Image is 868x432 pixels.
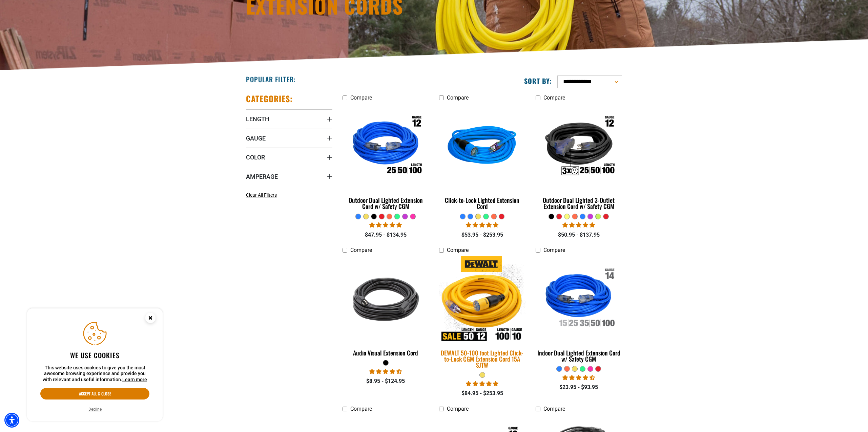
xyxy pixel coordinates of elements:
[40,351,149,360] h2: We use cookies
[343,197,429,209] div: Outdoor Dual Lighted Extension Cord w/ Safety CGM
[343,231,429,239] div: $47.95 - $134.95
[536,257,622,366] a: Indoor Dual Lighted Extension Cord w/ Safety CGM Indoor Dual Lighted Extension Cord w/ Safety CGM
[536,383,622,391] div: $23.95 - $93.95
[447,247,469,253] span: Compare
[447,406,469,412] span: Compare
[536,197,622,209] div: Outdoor Dual Lighted 3-Outlet Extension Cord w/ Safety CGM
[439,108,525,186] img: blue
[350,94,372,101] span: Compare
[435,256,530,343] img: DEWALT 50-100 foot Lighted Click-to-Lock CGM Extension Cord 15A SJTW
[343,350,429,356] div: Audio Visual Extension Cord
[350,247,372,253] span: Compare
[246,134,266,142] span: Gauge
[466,381,498,387] span: 4.84 stars
[439,257,525,372] a: DEWALT 50-100 foot Lighted Click-to-Lock CGM Extension Cord 15A SJTW DEWALT 50-100 foot Lighted C...
[369,368,402,375] span: 4.73 stars
[536,231,622,239] div: $50.95 - $137.95
[343,257,429,360] a: black Audio Visual Extension Cord
[439,197,525,209] div: Click-to-Lock Lighted Extension Cord
[350,406,372,412] span: Compare
[536,350,622,362] div: Indoor Dual Lighted Extension Cord w/ Safety CGM
[4,413,19,428] div: Accessibility Menu
[40,388,149,399] button: Accept all & close
[246,192,280,199] a: Clear All Filters
[524,77,552,85] label: Sort by:
[543,247,565,253] span: Compare
[543,94,565,101] span: Compare
[466,222,498,228] span: 4.87 stars
[246,129,332,148] summary: Gauge
[536,104,622,213] a: Outdoor Dual Lighted 3-Outlet Extension Cord w/ Safety CGM Outdoor Dual Lighted 3-Outlet Extensio...
[246,153,265,161] span: Color
[439,104,525,213] a: blue Click-to-Lock Lighted Extension Cord
[246,167,332,186] summary: Amperage
[246,109,332,128] summary: Length
[536,108,621,186] img: Outdoor Dual Lighted 3-Outlet Extension Cord w/ Safety CGM
[246,173,278,180] span: Amperage
[562,374,595,381] span: 4.40 stars
[27,308,163,422] aside: Cookie Consent
[343,377,429,385] div: $8.95 - $124.95
[246,115,269,123] span: Length
[246,93,293,104] h2: Categories:
[343,108,429,186] img: Outdoor Dual Lighted Extension Cord w/ Safety CGM
[369,222,402,228] span: 4.81 stars
[246,75,296,84] h2: Popular Filter:
[439,389,525,397] div: $84.95 - $253.95
[543,406,565,412] span: Compare
[562,222,595,228] span: 4.80 stars
[246,148,332,167] summary: Color
[246,192,277,198] span: Clear All Filters
[40,365,149,383] p: This website uses cookies to give you the most awesome browsing experience and provide you with r...
[122,377,147,382] a: This website uses cookies to give you the most awesome browsing experience and provide you with r...
[343,260,429,338] img: black
[447,94,469,101] span: Compare
[536,260,621,338] img: Indoor Dual Lighted Extension Cord w/ Safety CGM
[86,406,104,413] button: Decline
[439,350,525,368] div: DEWALT 50-100 foot Lighted Click-to-Lock CGM Extension Cord 15A SJTW
[439,231,525,239] div: $53.95 - $253.95
[343,104,429,213] a: Outdoor Dual Lighted Extension Cord w/ Safety CGM Outdoor Dual Lighted Extension Cord w/ Safety CGM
